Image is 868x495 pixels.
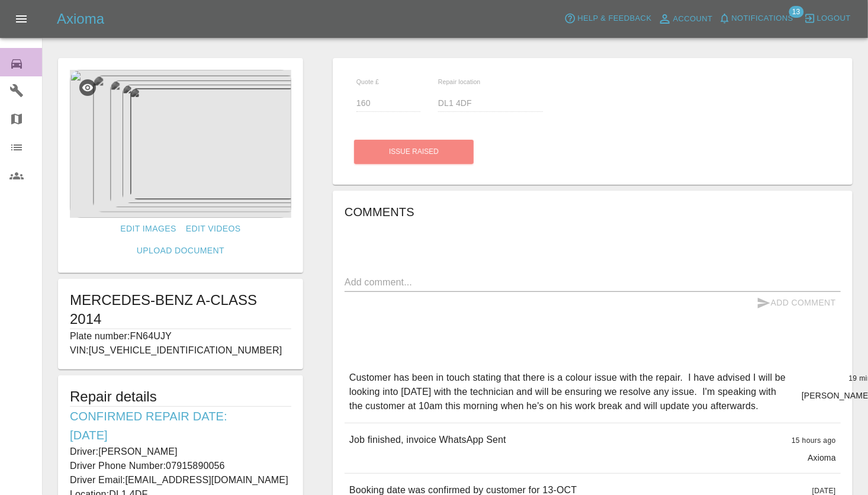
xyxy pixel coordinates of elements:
[349,371,792,413] p: Customer has been in touch stating that there is a colour issue with the repair. I have advised I...
[817,12,851,25] span: Logout
[792,436,836,445] span: 15 hours ago
[577,12,651,25] span: Help & Feedback
[438,78,481,85] span: Repair location
[70,473,291,487] p: Driver Email: [EMAIL_ADDRESS][DOMAIN_NAME]
[732,12,793,25] span: Notifications
[70,343,291,358] p: VIN: [US_VEHICLE_IDENTIFICATION_NUMBER]
[70,459,291,473] p: Driver Phone Number: 07915890056
[345,202,841,221] h6: Comments
[356,78,379,85] span: Quote £
[57,9,104,28] h5: Axioma
[808,452,836,464] p: Axioma
[132,240,229,262] a: Upload Document
[349,433,506,447] p: Job finished, invoice WhatsApp Sent
[70,329,291,343] p: Plate number: FN64UJY
[181,218,246,240] a: Edit Videos
[70,70,291,218] img: b2ae9d2b-32fb-4ee6-909c-8bb5ca205f94
[789,6,803,18] span: 13
[561,9,654,28] button: Help & Feedback
[655,9,716,28] a: Account
[70,445,291,459] p: Driver: [PERSON_NAME]
[70,387,291,406] h5: Repair details
[7,5,36,33] button: Open drawer
[673,12,713,26] span: Account
[70,291,291,329] h1: MERCEDES-BENZ A-CLASS 2014
[716,9,796,28] button: Notifications
[801,9,854,28] button: Logout
[812,487,836,495] span: [DATE]
[70,407,291,445] h6: Confirmed Repair Date: [DATE]
[115,218,181,240] a: Edit Images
